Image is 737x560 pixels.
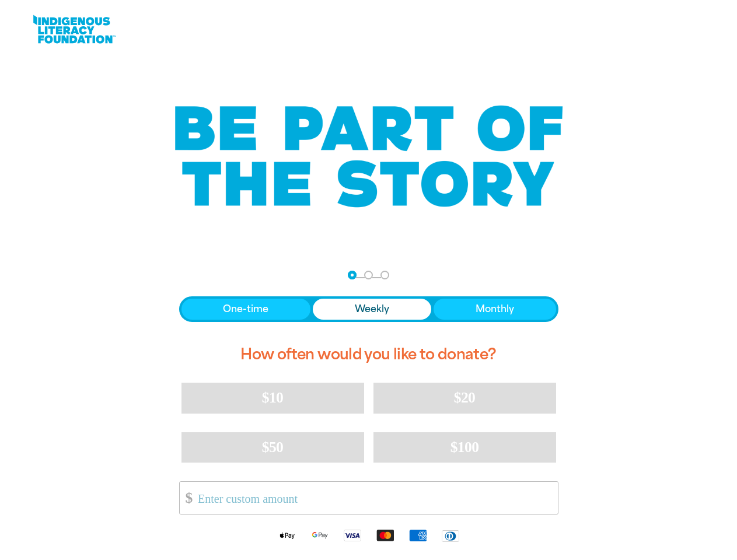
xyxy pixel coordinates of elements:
[476,302,514,316] span: Monthly
[380,271,389,279] button: Navigate to step 3 of 3 to enter your payment details
[364,271,373,279] button: Navigate to step 2 of 3 to enter your details
[355,302,389,316] span: Weekly
[336,528,369,542] img: Visa logo
[180,485,193,511] span: $
[179,519,558,551] div: Available payment methods
[401,528,434,542] img: American Express logo
[181,383,364,413] button: $10
[434,299,556,320] button: Monthly
[348,271,357,279] button: Navigate to step 1 of 3 to enter your donation amount
[190,482,557,514] input: Enter custom amount
[454,389,475,406] span: $20
[179,296,558,322] div: Donation frequency
[181,299,311,320] button: One-time
[179,336,558,373] h2: How often would you like to donate?
[165,82,573,231] img: Be part of the story
[373,383,556,413] button: $20
[271,528,303,542] img: Apple Pay logo
[373,432,556,463] button: $100
[434,529,467,542] img: Diners Club logo
[181,432,364,463] button: $50
[369,528,401,542] img: Mastercard logo
[450,439,479,456] span: $100
[303,528,336,542] img: Google Pay logo
[313,299,431,320] button: Weekly
[223,302,268,316] span: One-time
[262,389,283,406] span: $10
[262,439,283,456] span: $50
